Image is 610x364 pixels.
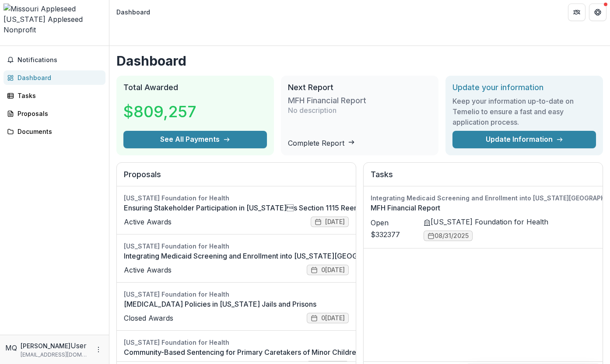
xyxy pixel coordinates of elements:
[124,203,489,213] a: Ensuring Stakeholder Participation in [US_STATE]s Section 1115 Reentry Opportunity Waiver Drafti...
[4,25,36,34] span: Nonprofit
[124,170,349,186] h2: Proposals
[371,170,596,186] h2: Tasks
[18,109,98,118] div: Proposals
[124,347,541,357] a: Community-Based Sentencing for Primary Caretakers of Minor Children When Caretakers Are Convicted...
[123,83,267,92] h2: Total Awarded
[5,343,17,353] div: Mary Quandt
[589,3,606,21] button: Get Help
[288,139,355,147] a: Complete Report
[4,3,105,14] img: Missouri Appleseed
[4,53,105,67] button: Notifications
[18,56,102,64] span: Notifications
[116,7,150,17] div: Dashboard
[288,83,431,92] h2: Next Report
[123,131,267,148] button: See All Payments
[21,341,70,350] p: [PERSON_NAME]
[288,105,337,115] p: No description
[4,14,105,24] div: [US_STATE] Appleseed
[4,106,105,121] a: Proposals
[113,6,154,18] nav: breadcrumb
[18,91,98,100] div: Tasks
[93,344,104,355] button: More
[452,83,596,92] h2: Update your information
[70,340,87,351] p: User
[568,3,585,21] button: Partners
[123,100,196,123] h3: $809,257
[4,124,105,139] a: Documents
[288,96,366,105] h3: MFH Financial Report
[452,96,596,127] h3: Keep your information up-to-date on Temelio to ensure a fast and easy application process.
[18,127,98,136] div: Documents
[124,299,349,309] a: [MEDICAL_DATA] Policies in [US_STATE] Jails and Prisons
[4,88,105,103] a: Tasks
[452,131,596,148] a: Update Information
[4,70,105,85] a: Dashboard
[21,351,90,359] p: [EMAIL_ADDRESS][DOMAIN_NAME]
[124,251,424,261] a: Integrating Medicaid Screening and Enrollment into [US_STATE][GEOGRAPHIC_DATA] Jails
[18,73,98,82] div: Dashboard
[116,53,603,69] h1: Dashboard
